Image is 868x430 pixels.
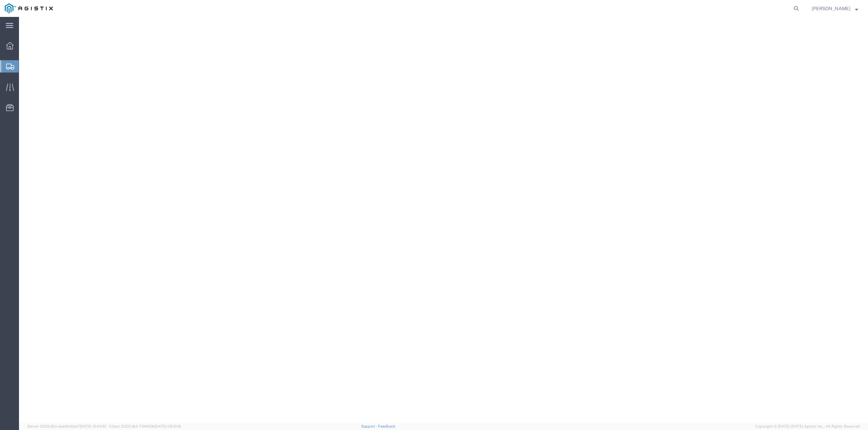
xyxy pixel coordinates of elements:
img: logo [5,3,53,14]
a: Feedback [378,424,395,428]
span: [DATE] 08:10:16 [155,424,181,428]
span: Server: 2025.18.0-daa1fe12ee7 [27,424,106,428]
span: [DATE] 10:04:51 [80,424,106,428]
a: Support [361,424,378,428]
button: [PERSON_NAME] [811,4,859,13]
span: Copyright © [DATE]-[DATE] Agistix Inc., All Rights Reserved [755,424,860,429]
span: Client: 2025.18.0-7346316 [109,424,181,428]
span: Lisa Phan [812,5,850,12]
iframe: FS Legacy Container [19,17,868,423]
